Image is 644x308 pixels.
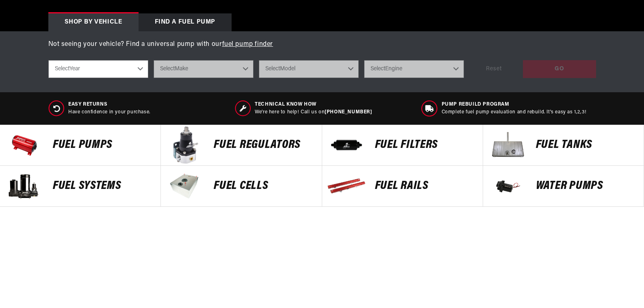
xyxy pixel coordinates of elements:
div: Shop by vehicle [48,13,139,31]
p: Fuel Tanks [536,139,635,151]
span: Pump Rebuild program [442,101,587,108]
p: Complete fuel pump evaluation and rebuild. It's easy as 1,2,3! [442,109,587,116]
div: Find a Fuel Pump [139,13,232,31]
p: FUEL Rails [375,180,475,192]
p: Not seeing your vehicle? Find a universal pump with our [48,39,596,50]
p: FUEL REGULATORS [214,139,313,151]
p: Fuel Pumps [53,139,152,151]
span: Technical Know How [255,101,372,108]
img: FUEL REGULATORS [165,125,206,165]
a: [PHONE_NUMBER] [325,110,372,115]
img: Water Pumps [487,166,528,206]
span: Easy Returns [68,101,150,108]
p: We’re here to help! Call us on [255,109,372,116]
select: Year [48,60,148,78]
a: FUEL Rails FUEL Rails [322,166,483,207]
img: Fuel Tanks [487,125,528,165]
p: Have confidence in your purchase. [68,109,150,116]
p: Water Pumps [536,180,635,192]
select: Make [154,60,254,78]
img: FUEL Cells [165,166,206,206]
a: FUEL REGULATORS FUEL REGULATORS [161,125,322,166]
a: FUEL FILTERS FUEL FILTERS [322,125,483,166]
a: fuel pump finder [222,41,273,48]
img: Fuel Pumps [4,125,45,165]
p: Fuel Systems [53,180,152,192]
p: FUEL FILTERS [375,139,475,151]
select: Model [259,60,359,78]
a: Fuel Tanks Fuel Tanks [483,125,644,166]
select: Engine [364,60,464,78]
img: FUEL FILTERS [326,125,367,165]
img: Fuel Systems [4,166,45,206]
img: FUEL Rails [326,166,367,206]
a: Water Pumps Water Pumps [483,166,644,207]
a: FUEL Cells FUEL Cells [161,166,322,207]
p: FUEL Cells [214,180,313,192]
